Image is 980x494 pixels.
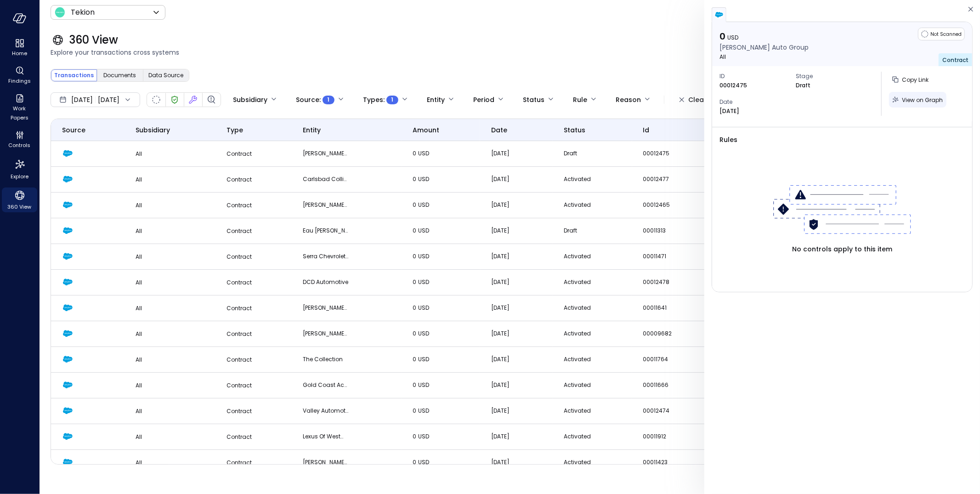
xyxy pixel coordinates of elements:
p: 0 [413,329,459,338]
p: 00011471 [643,252,689,261]
p: 0 [413,432,459,441]
span: ID [719,72,788,81]
p: All [719,52,809,62]
span: USD [418,458,429,466]
p: Activated [564,278,610,287]
div: Status [523,92,544,108]
span: Contract [227,459,252,466]
p: Tekion [71,7,95,18]
span: Date [719,97,788,107]
span: Subsidiary [136,125,170,135]
p: Carlsbad Collision Center [303,175,349,184]
span: USD [418,304,429,312]
div: Fixed [187,94,198,105]
img: Salesforce [62,225,73,236]
div: Findings [2,64,37,86]
span: Findings [8,76,31,85]
p: Activated [564,200,610,210]
span: USD [727,34,738,41]
p: Activated [564,252,610,261]
span: Transactions [54,71,94,80]
span: Type [227,125,243,135]
p: 0 [413,406,459,415]
p: 00012474 [643,406,689,415]
p: All [136,149,204,159]
span: Contract [227,407,252,415]
span: id [643,125,650,135]
p: Activated [564,380,610,390]
p: [PERSON_NAME] Auto Group [719,42,809,52]
p: [DATE] [491,380,537,390]
p: Draft [564,149,610,158]
span: Contract [227,227,252,235]
div: Types : [363,92,398,108]
p: 00012475 [643,149,689,158]
span: Stage [796,72,865,81]
span: Explore [11,172,28,181]
p: Activated [564,406,610,415]
img: Salesforce [62,380,73,391]
p: 0 [413,355,459,364]
p: 00011666 [643,380,689,390]
span: Copy Link [902,76,929,84]
p: 0 [413,200,459,210]
p: [DATE] [491,149,537,158]
span: Controls [9,141,31,150]
span: amount [413,125,439,135]
p: [DATE] [491,303,537,312]
span: date [491,125,507,135]
p: [PERSON_NAME] Automotive Group [303,329,349,338]
img: Salesforce [62,199,73,210]
p: All [136,278,204,287]
p: 00012465 [643,200,689,210]
p: 0 [413,175,459,184]
span: USD [418,201,429,209]
img: Salesforce [62,251,73,262]
span: Contract [227,150,252,158]
span: USD [418,432,429,440]
p: 00012477 [643,175,689,184]
div: Controls [2,129,37,151]
p: Activated [564,355,610,364]
img: Salesforce [62,405,73,416]
span: USD [418,149,429,157]
span: USD [418,278,429,286]
p: [DATE] [491,432,537,441]
span: [DATE] [71,95,93,105]
span: USD [418,355,429,363]
span: 1 [328,95,330,104]
p: All [136,329,204,339]
span: Contract [227,201,252,209]
span: 360 View [8,202,32,211]
p: 00011764 [643,355,689,364]
p: 0 [413,380,459,390]
div: Period [473,92,494,108]
p: [DATE] [491,252,537,261]
p: Draft [796,81,810,90]
img: Salesforce [62,302,73,313]
p: [DATE] [491,406,537,415]
p: Gold Coast Acura [303,380,349,390]
div: Not Scanned [152,96,160,104]
span: USD [418,175,429,183]
div: Verified [169,94,180,105]
p: 00012475 [719,81,747,90]
p: Activated [564,432,610,441]
p: [DATE] [491,458,537,467]
p: [DATE] [491,278,537,287]
p: 00011912 [643,432,689,441]
img: Salesforce [62,277,73,288]
p: DCD Automotive [303,278,349,287]
span: Home [12,49,27,58]
p: 00011641 [643,303,689,312]
span: USD [418,329,429,337]
p: All [136,432,204,442]
p: [DATE] [491,200,537,210]
p: Draft [564,226,610,235]
p: Activated [564,303,610,312]
p: Activated [564,175,610,184]
div: Subsidiary [233,92,267,108]
div: Explore [2,156,37,182]
p: 0 [413,149,459,158]
span: 360 View [69,33,118,47]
